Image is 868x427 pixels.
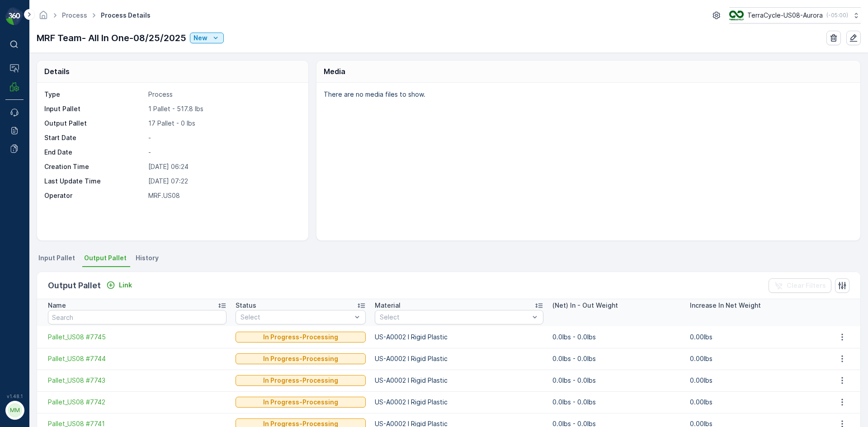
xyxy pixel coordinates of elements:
td: 0.00lbs [685,348,823,370]
p: Process [148,90,299,99]
p: Name [48,301,66,310]
span: v 1.48.1 [5,394,24,399]
p: Increase In Net Weight [690,301,761,310]
img: image_ci7OI47.png [729,10,744,20]
p: Last Update Time [44,177,145,186]
p: MRF.US08 [148,191,299,200]
p: Clear Filters [787,281,826,290]
td: US-A0002 I Rigid Plastic [370,326,548,348]
a: Pallet_US08 #7742 [48,398,226,407]
p: MRF Team- All In One-08/25/2025 [37,31,186,45]
p: In Progress-Processing [263,376,338,385]
button: Link [103,280,136,291]
p: [DATE] 06:24 [148,162,299,171]
p: End Date [44,148,145,157]
p: Media [324,66,345,77]
button: Clear Filters [769,278,831,293]
p: ( -05:00 ) [826,12,848,19]
td: US-A0002 I Rigid Plastic [370,370,548,391]
p: 17 Pallet - 0 lbs [148,119,299,128]
p: New [193,33,208,42]
p: Type [44,90,145,99]
p: Material [375,301,401,310]
p: Details [44,66,70,77]
td: US-A0002 I Rigid Plastic [370,348,548,370]
span: History [136,253,159,263]
a: Pallet_US08 #7745 [48,333,226,342]
a: Process [62,11,87,19]
p: Start Date [44,133,145,142]
button: In Progress-Processing [236,375,366,386]
p: Operator [44,191,145,200]
p: Input Pallet [44,104,145,113]
p: - [148,133,299,142]
p: There are no media files to show. [324,90,851,99]
input: Search [48,310,226,324]
p: - [148,148,299,157]
p: Select [241,313,352,322]
td: 0.00lbs [685,391,823,413]
td: 0.00lbs [685,370,823,391]
p: In Progress-Processing [263,354,338,363]
span: Process Details [99,11,152,20]
button: In Progress-Processing [236,397,366,408]
p: Creation Time [44,162,145,171]
span: Output Pallet [84,253,127,263]
td: 0.00lbs [685,326,823,348]
p: Output Pallet [48,279,101,292]
p: Select [380,313,529,322]
p: (Net) In - Out Weight [552,301,618,310]
a: Pallet_US08 #7743 [48,376,226,385]
div: MM [8,403,22,418]
td: 0.0lbs - 0.0lbs [548,370,686,391]
button: In Progress-Processing [236,332,366,343]
span: Input Pallet [38,253,75,263]
p: 1 Pallet - 517.8 lbs [148,104,299,113]
p: In Progress-Processing [263,333,338,342]
p: [DATE] 07:22 [148,177,299,186]
td: US-A0002 I Rigid Plastic [370,391,548,413]
a: Pallet_US08 #7744 [48,354,226,363]
p: Output Pallet [44,119,145,128]
td: 0.0lbs - 0.0lbs [548,326,686,348]
button: MM [5,401,24,420]
button: New [190,33,224,43]
p: Status [236,301,256,310]
p: In Progress-Processing [263,398,338,407]
p: TerraCycle-US08-Aurora [747,11,823,20]
button: TerraCycle-US08-Aurora(-05:00) [729,7,861,23]
td: 0.0lbs - 0.0lbs [548,391,686,413]
img: logo [5,7,24,25]
button: In Progress-Processing [236,353,366,364]
p: Link [119,281,132,290]
td: 0.0lbs - 0.0lbs [548,348,686,370]
a: Homepage [38,14,48,21]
